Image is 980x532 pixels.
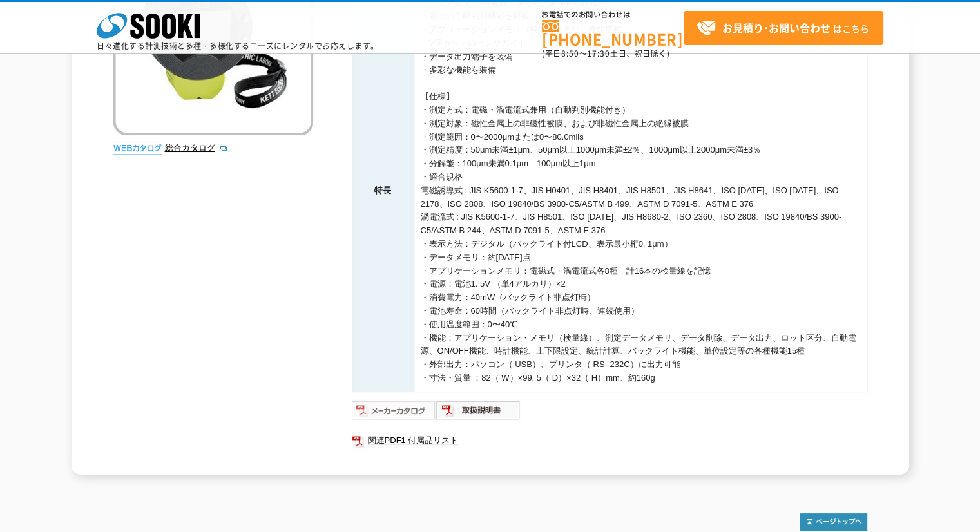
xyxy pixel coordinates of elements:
span: (平日 ～ 土日、祝日除く) [542,48,669,59]
a: 総合カタログ [165,143,228,153]
img: 取扱説明書 [436,400,521,421]
a: 関連PDF1 付属品リスト [352,432,867,449]
img: webカタログ [113,142,162,155]
span: 8:50 [561,48,579,59]
img: メーカーカタログ [352,400,436,421]
span: 17:30 [587,48,610,59]
a: お見積り･お問い合わせはこちら [684,11,883,45]
span: はこちら [697,19,869,38]
a: 取扱説明書 [436,408,521,418]
a: [PHONE_NUMBER] [542,20,684,46]
span: お電話でのお問い合わせは [542,11,684,19]
p: 日々進化する計測技術と多種・多様化するニーズにレンタルでお応えします。 [97,42,379,50]
strong: お見積り･お問い合わせ [722,20,831,35]
img: トップページへ [800,513,867,531]
a: メーカーカタログ [352,408,436,418]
